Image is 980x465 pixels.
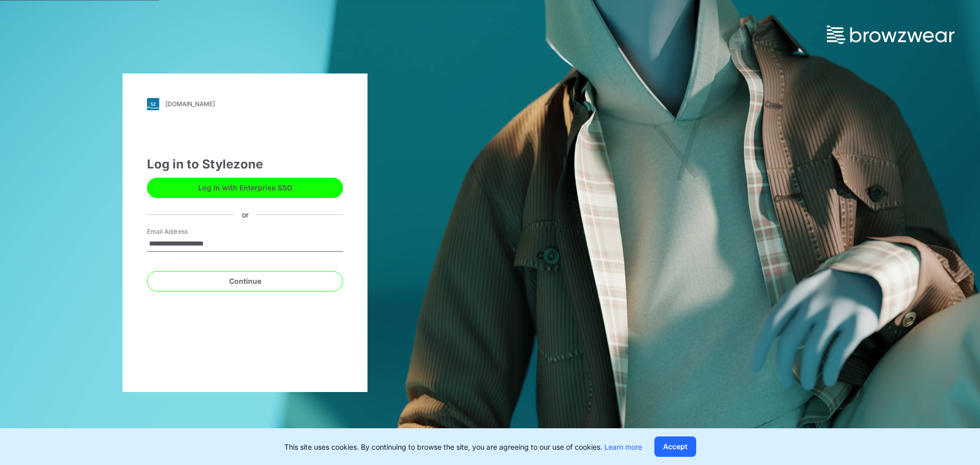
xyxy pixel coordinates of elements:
[604,443,642,451] a: Learn more
[147,98,343,110] a: [DOMAIN_NAME]
[147,271,343,291] button: Continue
[827,26,954,44] img: browzwear-logo.73288ffb.svg
[147,155,343,174] div: Log in to Stylezone
[234,209,257,220] div: or
[165,100,215,108] div: [DOMAIN_NAME]
[147,227,218,236] label: Email Address
[147,98,159,110] img: svg+xml;base64,PHN2ZyB3aWR0aD0iMjgiIGhlaWdodD0iMjgiIHZpZXdCb3g9IjAgMCAyOCAyOCIgZmlsbD0ibm9uZSIgeG...
[284,442,642,452] p: This site uses cookies. By continuing to browse the site, you are agreeing to our use of cookies.
[147,178,343,198] button: Log in with Enterprise SSO
[654,436,696,457] button: Accept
